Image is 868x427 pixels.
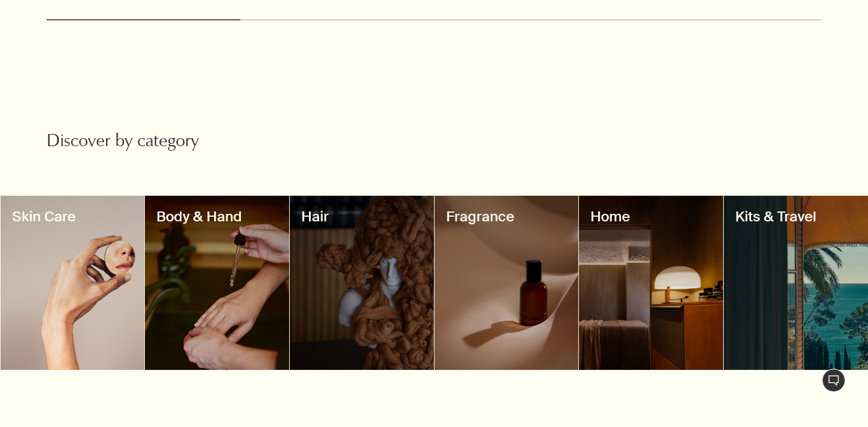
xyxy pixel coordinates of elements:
h2: Discover by category [47,131,305,154]
a: DecorativeHair [290,196,434,370]
h3: Kits & Travel [735,207,856,226]
h3: Body & Hand [156,207,278,226]
h3: Home [590,207,712,226]
h3: Hair [301,207,422,226]
a: DecorativeSkin Care [1,196,145,370]
a: DecorativeKits & Travel [724,196,868,370]
h3: Skin Care [12,207,133,226]
a: DecorativeHome [579,196,723,370]
button: Live Assistance [822,369,845,392]
a: DecorativeFragrance [435,196,579,370]
a: DecorativeBody & Hand [145,196,289,370]
h3: Fragrance [446,207,567,226]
